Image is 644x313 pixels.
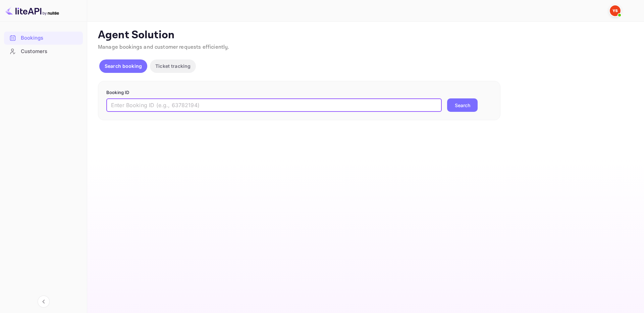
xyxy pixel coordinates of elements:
button: Collapse navigation [38,296,50,308]
p: Agent Solution [98,29,632,42]
span: Manage bookings and customer requests efficiently. [98,44,229,51]
div: Customers [21,48,79,55]
div: Customers [4,45,83,58]
div: Bookings [21,34,79,42]
p: Booking ID [106,89,492,96]
p: Ticket tracking [155,62,191,70]
img: Yandex Support [610,5,621,16]
button: Search [447,98,478,112]
img: LiteAPI logo [5,5,59,16]
a: Customers [4,45,83,57]
input: Enter Booking ID (e.g., 63782194) [106,98,442,112]
a: Bookings [4,32,83,44]
p: Search booking [105,62,142,70]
